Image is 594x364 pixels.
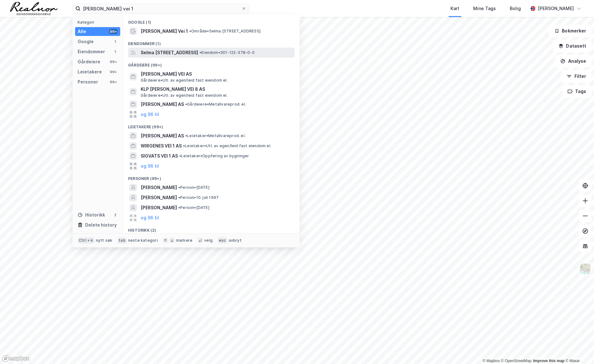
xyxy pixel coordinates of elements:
[141,132,184,140] span: [PERSON_NAME] AS
[141,49,198,56] span: Selma [STREET_ADDRESS]
[533,359,564,363] a: Improve this map
[510,5,521,12] div: Bolig
[185,133,245,138] span: Leietaker • Metallvareprod. el.
[141,152,178,160] span: SIGVATS VEI 1 AS
[141,78,228,83] span: Gårdeiere • Utl. av egen/leid fast eiendom el.
[78,48,105,55] div: Eiendommer
[185,102,246,107] span: Gårdeiere • Metallvareprod. el.
[189,29,261,34] span: Område • Selma [STREET_ADDRESS]
[141,70,292,78] span: [PERSON_NAME] VEI AS
[78,68,102,76] div: Leietakere
[113,212,118,217] div: 2
[562,334,594,364] iframe: Chat Widget
[179,153,249,159] span: Leietaker • Oppføring av bygninger
[141,27,188,35] span: [PERSON_NAME] Vei 1
[123,58,300,69] div: Gårdeiere (99+)
[482,359,500,363] a: Mapbox
[141,85,292,93] span: KLP [PERSON_NAME] VEI 8 AS
[141,184,177,191] span: [PERSON_NAME]
[538,5,574,12] div: [PERSON_NAME]
[78,78,98,86] div: Personer
[189,29,191,33] span: •
[185,102,187,107] span: •
[128,238,158,243] div: neste kategori
[96,238,113,243] div: nytt søk
[178,185,180,190] span: •
[113,49,118,54] div: 1
[179,153,181,158] span: •
[113,39,118,44] div: 1
[553,40,591,52] button: Datasett
[141,142,182,150] span: WIRGENES VEI 1 AS
[2,355,30,362] a: Mapbox homepage
[178,205,209,210] span: Person • [DATE]
[579,263,591,275] img: Z
[78,58,100,66] div: Gårdeiere
[141,101,184,108] span: [PERSON_NAME] AS
[123,15,300,26] div: Google (1)
[204,238,213,243] div: velg
[10,2,57,15] img: realnor-logo.934646d98de889bb5806.png
[123,36,300,48] div: Eiendommer (1)
[183,143,185,148] span: •
[141,162,159,170] button: og 96 til
[109,79,118,84] div: 99+
[85,221,117,229] div: Delete history
[78,211,105,219] div: Historikk
[178,205,180,210] span: •
[141,214,159,222] button: og 96 til
[450,5,459,12] div: Kart
[78,20,120,25] div: Kategori
[562,85,591,98] button: Tags
[109,59,118,64] div: 99+
[183,143,271,148] span: Leietaker • Utl. av egen/leid fast eiendom el.
[178,185,209,190] span: Person • [DATE]
[78,38,94,45] div: Google
[199,50,255,55] span: Eiendom • 301-122-378-0-0
[555,55,591,67] button: Analyse
[80,4,241,13] input: Søk på adresse, matrikkel, gårdeiere, leietakere eller personer
[78,28,86,35] div: Alle
[109,29,118,34] div: 99+
[141,93,228,98] span: Gårdeiere • Utl. av egen/leid fast eiendom el.
[185,133,187,138] span: •
[141,111,159,118] button: og 96 til
[117,237,127,244] div: tab
[199,50,201,55] span: •
[141,204,177,211] span: [PERSON_NAME]
[501,359,532,363] a: OpenStreetMap
[218,237,227,244] div: esc
[178,195,219,200] span: Person • 10. juli 1997
[78,237,95,244] div: Ctrl + k
[109,69,118,74] div: 99+
[561,70,591,83] button: Filter
[228,238,241,243] div: avbryt
[562,334,594,364] div: Kontrollprogram for chat
[473,5,496,12] div: Mine Tags
[123,223,300,234] div: Historikk (2)
[123,171,300,182] div: Personer (99+)
[141,194,177,201] span: [PERSON_NAME]
[176,238,192,243] div: markere
[123,119,300,131] div: Leietakere (99+)
[549,25,591,37] button: Bokmerker
[178,195,180,200] span: •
